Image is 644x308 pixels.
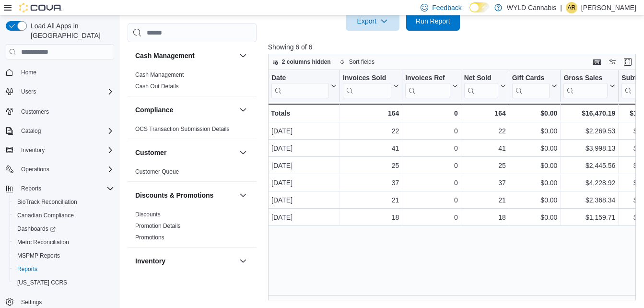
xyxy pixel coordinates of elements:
h3: Discounts & Promotions [135,190,213,200]
p: Showing 6 of 6 [268,42,640,52]
div: [DATE] [271,212,337,223]
input: Dark Mode [469,2,490,12]
div: 164 [343,107,399,119]
span: Metrc Reconciliation [17,238,69,246]
span: OCS Transaction Submission Details [135,125,230,133]
span: Dashboards [13,223,114,235]
div: [DATE] [271,194,337,206]
div: 0 [405,177,457,189]
button: Reports [10,262,118,276]
button: Discounts & Promotions [237,190,249,201]
button: Invoices Ref [405,74,457,98]
h3: Cash Management [135,51,195,60]
span: Washington CCRS [13,277,114,288]
div: $4,228.92 [563,177,615,189]
span: Promotions [135,234,164,241]
span: [US_STATE] CCRS [17,279,67,286]
div: Invoices Sold [343,74,391,83]
div: 37 [464,177,506,189]
span: Reports [17,265,37,273]
span: MSPMP Reports [13,250,114,261]
button: Inventory [2,143,118,157]
div: 0 [405,125,457,137]
button: Invoices Sold [343,74,399,98]
button: Canadian Compliance [10,209,118,222]
a: BioTrack Reconciliation [13,196,81,208]
button: Customer [237,147,249,158]
a: MSPMP Reports [13,250,64,261]
span: MSPMP Reports [17,252,60,260]
span: Canadian Compliance [13,210,114,221]
h3: Inventory [135,256,165,266]
div: Totals [271,107,337,119]
button: Reports [17,183,45,194]
span: AR [568,2,576,13]
a: Dashboards [13,223,59,235]
p: | [560,2,562,13]
span: Settings [21,298,42,306]
div: Gross Sales [563,74,608,83]
span: BioTrack Reconciliation [17,198,77,206]
span: Discounts [135,211,161,218]
span: BioTrack Reconciliation [13,196,114,208]
button: Compliance [135,105,235,115]
span: Settings [17,296,114,308]
div: 0 [405,142,457,154]
button: Inventory [135,256,235,266]
div: 0 [405,160,457,171]
h3: Compliance [135,105,173,115]
button: Home [2,65,118,79]
div: 25 [464,160,506,171]
div: $16,470.19 [563,107,615,119]
button: Compliance [237,104,249,116]
div: Cash Management [128,69,257,96]
div: Gift Cards [512,74,550,83]
div: $1,159.71 [563,212,615,223]
p: [PERSON_NAME] [581,2,636,13]
div: $0.00 [512,194,558,206]
span: Customer Queue [135,168,179,176]
div: [DATE] [271,142,337,154]
button: Operations [2,163,118,176]
button: Export [346,12,399,31]
div: 21 [464,194,506,206]
div: Alexander Rowan [566,2,577,13]
button: Gift Cards [512,74,557,98]
button: Sort fields [336,56,378,68]
div: $0.00 [512,125,558,137]
a: Customer Queue [135,168,179,175]
a: Promotions [135,234,164,241]
button: Gross Sales [563,74,615,98]
a: Customers [17,106,53,118]
a: Settings [17,296,46,308]
span: Promotion Details [135,222,181,230]
div: $0.00 [512,160,558,171]
a: Reports [13,263,41,275]
div: $2,368.34 [563,194,615,206]
button: Inventory [237,255,249,267]
span: Load All Apps in [GEOGRAPHIC_DATA] [27,21,114,40]
div: Invoices Sold [343,74,391,98]
span: Reports [13,263,114,275]
span: Operations [17,164,114,175]
div: Net Sold [464,74,498,98]
img: Cova [19,3,62,12]
button: Cash Management [135,51,235,60]
span: Home [21,69,36,76]
button: Customer [135,148,235,157]
div: Gross Sales [563,74,608,98]
div: Discounts & Promotions [128,209,257,247]
h3: Customer [135,148,166,157]
span: Feedback [432,3,461,12]
div: Date [271,74,329,98]
div: 22 [343,125,399,137]
a: Dashboards [10,222,118,236]
div: 18 [343,212,399,223]
a: Discounts [135,211,161,218]
a: Cash Management [135,71,184,78]
span: Reports [21,185,41,192]
span: Export [351,12,394,31]
div: Gift Card Sales [512,74,550,98]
